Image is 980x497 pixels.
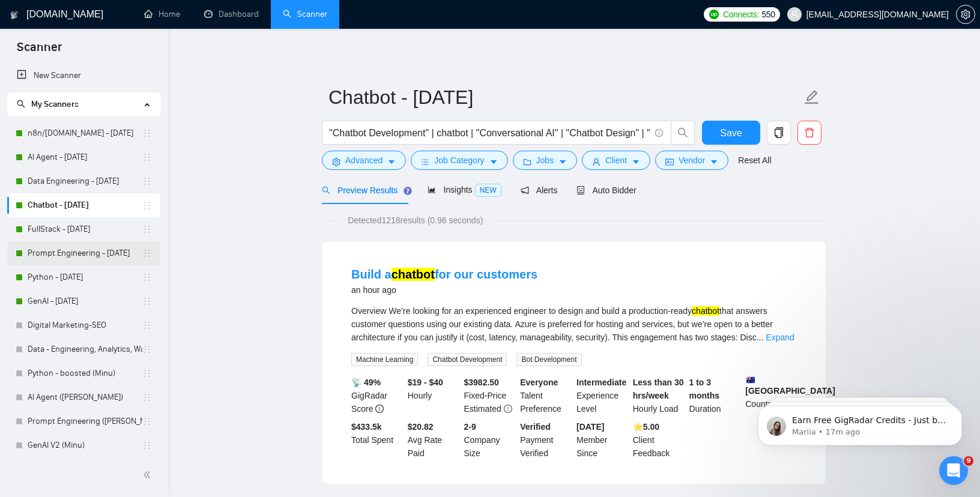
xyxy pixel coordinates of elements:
span: holder [142,417,152,426]
span: Advanced [345,154,383,167]
a: AI Agent ([PERSON_NAME]) [28,385,142,409]
span: caret-down [632,157,640,166]
span: Auto Bidder [576,185,636,195]
div: Total Spent [349,420,405,460]
b: $ 433.5k [351,422,382,432]
button: setting [956,5,975,24]
span: search [17,100,25,108]
a: GenAI V2 (Minu) [28,433,142,457]
span: ... [757,333,764,342]
span: user [592,157,600,166]
span: search [671,127,694,138]
li: n8n/make.com - June 2025 [7,121,160,145]
div: Hourly Load [631,376,687,415]
span: setting [332,157,340,166]
a: Prompt Engineering ([PERSON_NAME]) [28,409,142,433]
a: homeHome [144,9,180,19]
span: notification [521,186,529,194]
span: Connects: [723,8,759,21]
a: Digital Marketing-SEO [28,313,142,337]
span: Preview Results [322,185,408,195]
li: Python - boosted (Minu) [7,361,160,385]
span: idcard [665,157,674,166]
li: Python - June 2025 [7,265,160,289]
a: Build achatbotfor our customers [351,268,537,281]
span: area-chart [428,185,436,194]
span: holder [142,393,152,402]
button: settingAdvancedcaret-down [322,151,406,170]
button: search [671,121,695,145]
div: Avg Rate Paid [405,420,462,460]
b: 1 to 3 months [689,378,720,400]
b: Less than 30 hrs/week [633,378,684,400]
b: Everyone [520,378,558,387]
span: info-circle [375,405,384,413]
a: New Scanner [17,64,151,88]
div: Overview We’re looking for an experienced engineer to design and build a production-ready that an... [351,304,797,344]
button: userClientcaret-down [582,151,650,170]
div: Country [743,376,799,415]
span: NEW [475,184,501,197]
b: [DATE] [576,422,604,432]
img: logo [10,5,19,25]
a: Data Engineering - [DATE] [28,169,142,193]
span: caret-down [489,157,498,166]
span: holder [142,297,152,306]
li: Prompt Engineering (Aswathi) [7,409,160,433]
span: holder [142,321,152,330]
a: Reset All [738,154,771,167]
li: Data Engineering - June 2025 [7,169,160,193]
div: Client Feedback [631,420,687,460]
a: Python - [DATE] [28,265,142,289]
span: holder [142,345,152,354]
a: searchScanner [283,9,327,19]
li: Digital Marketing-SEO [7,313,160,337]
mark: chatbot [692,306,719,316]
li: AI Agent (Aswathi) [7,385,160,409]
input: Search Freelance Jobs... [329,125,650,140]
li: Prompt Engineering - June 2025 [7,241,160,265]
div: Payment Verified [518,420,574,460]
span: copy [767,127,790,138]
button: Save [702,121,760,145]
li: Data - Engineering, Analytics, Warehousing - Final (Minu) [7,337,160,361]
span: holder [142,176,152,186]
a: GenAI - [DATE] [28,289,142,313]
img: upwork-logo.png [709,10,719,19]
div: an hour ago [351,283,537,297]
span: Job Category [434,154,484,167]
b: Intermediate [576,378,626,387]
span: setting [957,10,975,19]
span: holder [142,369,152,378]
span: Jobs [536,154,554,167]
input: Scanner name... [328,82,802,112]
div: Company Size [462,420,518,460]
div: Fixed-Price [462,376,518,415]
span: Estimated [464,404,501,414]
span: holder [142,128,152,138]
button: idcardVendorcaret-down [655,151,728,170]
span: 9 [964,456,973,466]
span: caret-down [387,157,396,166]
mark: chatbot [392,268,435,281]
b: 📡 49% [351,378,381,387]
b: 2-9 [464,422,476,432]
span: holder [142,200,152,210]
button: copy [767,121,791,145]
a: Chatbot - [DATE] [28,193,142,217]
span: Save [720,125,742,140]
span: holder [142,152,152,162]
iframe: To enrich screen reader interactions, please activate Accessibility in Grammarly extension settings [740,381,980,465]
span: My Scanners [17,99,79,109]
button: folderJobscaret-down [513,151,578,170]
img: 🇦🇺 [746,376,755,384]
a: Prompt Engineering - [DATE] [28,241,142,265]
span: Client [605,154,627,167]
span: My Scanners [31,99,79,109]
li: New Scanner [7,64,160,88]
li: FullStack - June 2025 [7,217,160,241]
span: user [790,10,799,19]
